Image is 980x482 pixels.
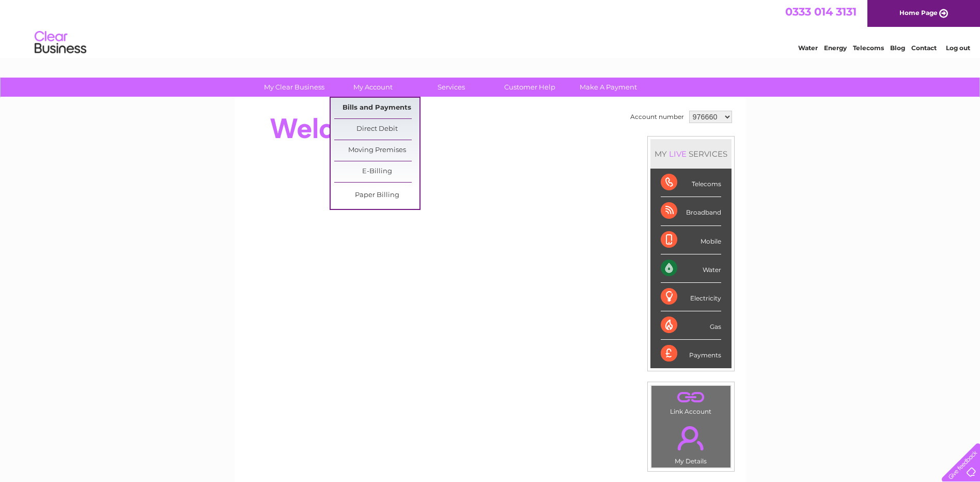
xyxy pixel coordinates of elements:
[628,108,687,126] td: Account number
[334,119,419,140] a: Direct Debit
[566,78,651,97] a: Make A Payment
[246,6,735,50] div: Clear Business is a trading name of Verastar Limited (registered in [GEOGRAPHIC_DATA] No. 3667643...
[661,283,721,311] div: Electricity
[252,78,337,97] a: My Clear Business
[661,226,721,254] div: Mobile
[654,420,728,456] a: .
[911,44,937,52] a: Contact
[487,78,572,97] a: Customer Help
[651,385,731,418] td: Link Account
[650,139,732,169] div: MY SERVICES
[661,197,721,225] div: Broadband
[824,44,847,52] a: Energy
[661,311,721,340] div: Gas
[661,254,721,283] div: Water
[890,44,905,52] a: Blog
[334,161,419,182] a: E-Billing
[661,169,721,197] div: Telecoms
[661,340,721,368] div: Payments
[651,417,731,468] td: My Details
[34,27,87,58] img: logo.png
[334,140,419,161] a: Moving Premises
[654,388,728,406] a: .
[334,185,419,206] a: Paper Billing
[330,78,415,97] a: My Account
[853,44,884,52] a: Telecoms
[409,78,494,97] a: Services
[946,44,970,52] a: Log out
[798,44,818,52] a: Water
[785,5,857,18] a: 0333 014 3131
[667,149,689,159] div: LIVE
[334,98,419,118] a: Bills and Payments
